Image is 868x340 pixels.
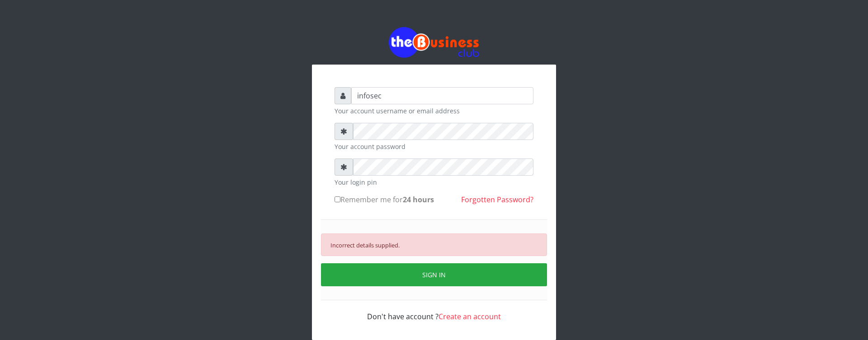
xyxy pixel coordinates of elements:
a: Create an account [439,312,501,321]
small: Your account password [335,142,533,151]
input: Remember me for24 hours [335,196,340,202]
small: Incorrect details supplied. [330,241,400,249]
label: Remember me for [335,194,434,205]
input: Username or email address [351,87,533,104]
small: Your account username or email address [335,106,533,116]
b: 24 hours [403,195,434,205]
div: Don't have account ? [335,300,533,322]
a: Forgotten Password? [461,195,533,205]
button: SIGN IN [321,263,547,286]
small: Your login pin [335,177,533,187]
